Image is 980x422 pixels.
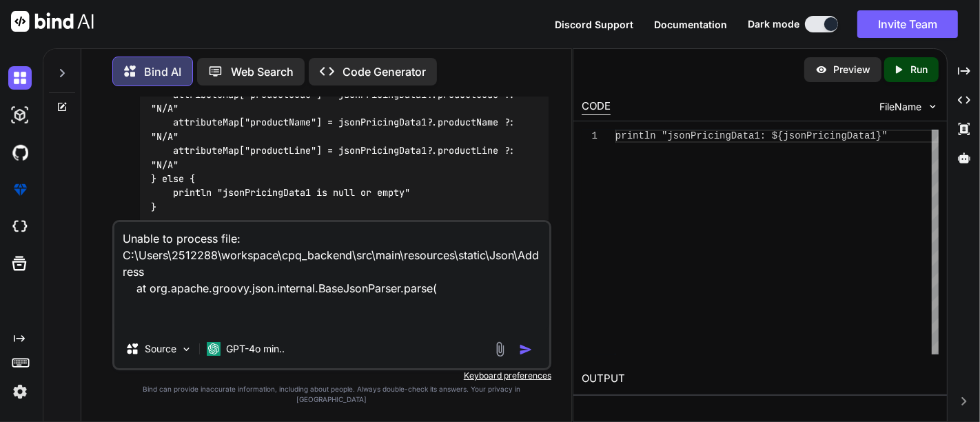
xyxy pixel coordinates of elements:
img: Pick Models [181,343,192,355]
span: println "jsonPricingData1: ${jsonPricingData1}" [615,130,888,141]
span: Documentation [654,19,727,30]
p: Bind AI [144,63,181,80]
button: Discord Support [555,17,633,32]
div: CODE [582,99,611,115]
p: Code Generator [343,63,426,80]
img: chevron down [927,101,939,112]
img: darkAi-studio [8,103,32,127]
img: settings [8,380,32,403]
img: preview [815,63,828,76]
span: Dark mode [748,17,799,31]
p: Bind can provide inaccurate information, including about people. Always double-check its answers.... [112,384,551,405]
p: Source [145,342,176,356]
p: Preview [833,63,870,77]
img: Bind AI [11,11,94,32]
textarea: Unable to process file: C:\Users\2512288\workspace\cpq_backend\src\main\resources\static\Json\Add... [114,222,549,330]
p: Run [910,63,928,77]
img: githubDark [8,141,32,164]
h2: OUTPUT [573,363,947,395]
div: 1 [582,130,598,143]
img: cloudideIcon [8,215,32,239]
button: Invite Team [857,10,958,38]
p: GPT-4o min.. [226,342,285,356]
code: if (jsonPricingData1) { attributeMap["productCode"] = jsonPricingData1?.productCode ?: "N/A" attr... [151,73,520,214]
p: Keyboard preferences [112,370,551,381]
img: attachment [492,341,508,357]
span: FileName [879,100,921,114]
button: Documentation [654,17,727,32]
img: GPT-4o mini [207,342,221,356]
img: premium [8,178,32,201]
img: darkChat [8,66,32,90]
span: Discord Support [555,19,633,30]
p: Web Search [231,63,294,80]
img: icon [519,343,533,356]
